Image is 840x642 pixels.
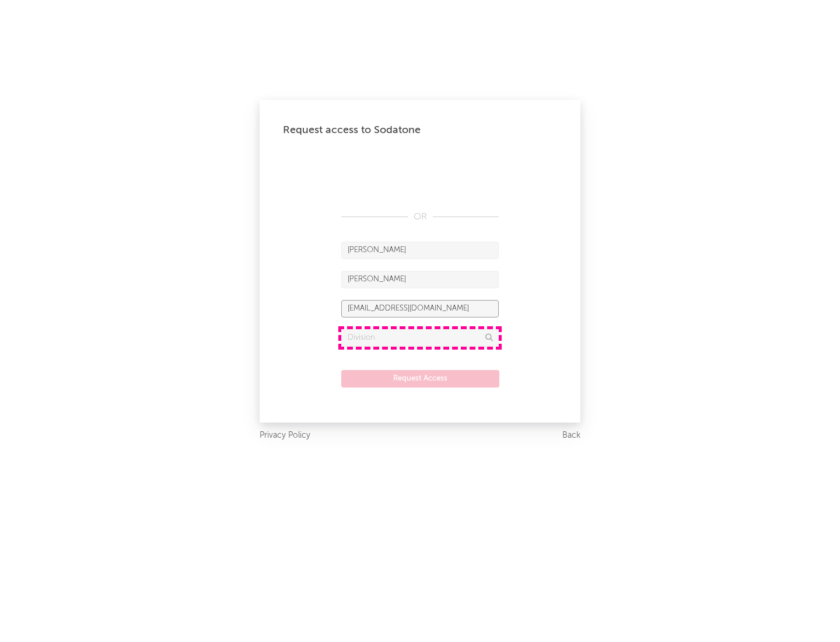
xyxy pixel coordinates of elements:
[260,428,310,443] a: Privacy Policy
[341,271,499,288] input: Last Name
[562,428,580,443] a: Back
[341,300,499,317] input: Email
[341,370,499,388] button: Request Access
[341,242,499,259] input: First Name
[283,123,557,137] div: Request access to Sodatone
[341,210,499,224] div: OR
[341,329,499,347] input: Division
